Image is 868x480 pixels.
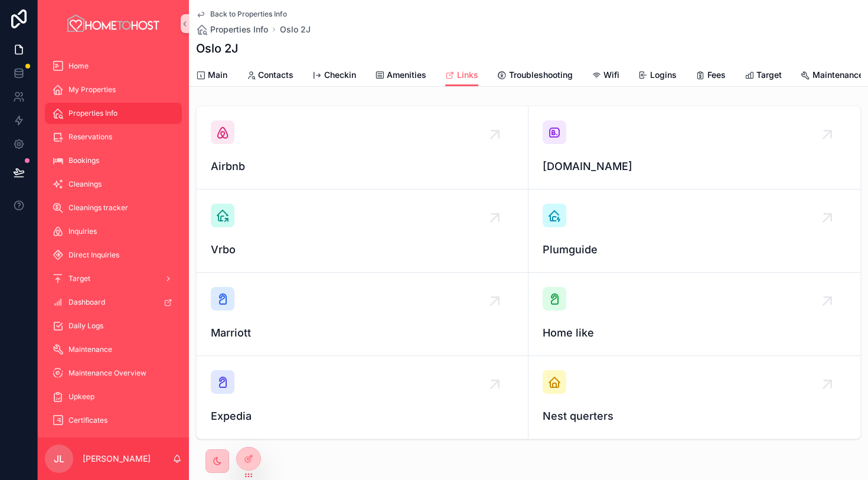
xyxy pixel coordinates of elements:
a: My Properties [45,79,182,100]
span: Vrbo [211,241,514,258]
a: Inquiries [45,221,182,242]
a: Main [196,64,227,88]
span: Amenities [387,69,426,81]
a: Maintenance [45,339,182,360]
span: Airbnb [211,158,514,175]
a: Upkeep [45,386,182,407]
a: Bookings [45,150,182,171]
span: Links [457,69,478,81]
span: Nest querters [543,408,846,425]
span: Home like [543,325,846,341]
span: Target [756,69,782,81]
span: Certificates [68,416,107,425]
a: Properties Info [196,24,268,35]
span: Upkeep [68,392,94,401]
a: Certificates [45,410,182,431]
span: Fees [707,69,726,81]
span: Checkin [324,69,356,81]
a: Cleanings [45,174,182,195]
h1: Oslo 2J [196,40,239,57]
a: Home [45,55,182,77]
span: Direct Inquiries [68,250,119,260]
a: Oslo 2J [280,24,311,35]
span: Target [68,274,90,283]
a: Troubleshooting [497,64,573,88]
a: Fees [696,64,726,88]
span: Cleanings [68,179,102,189]
span: Plumguide [543,241,846,258]
a: Back to Properties Info [196,9,287,19]
span: Bookings [68,156,99,165]
a: Target [45,268,182,289]
a: Target [745,64,782,88]
a: [DOMAIN_NAME] [528,106,860,190]
a: Contacts [246,64,293,88]
span: Cleanings tracker [68,203,128,213]
span: Wifi [603,69,619,81]
a: Nest querters [528,356,860,439]
span: Properties Info [210,24,268,35]
a: Cleanings tracker [45,197,182,218]
span: Logins [650,69,677,81]
a: Plumguide [528,190,860,273]
span: Daily Logs [68,321,103,331]
span: Dashboard [68,298,105,307]
a: Wifi [592,64,619,88]
span: Properties Info [68,109,118,118]
span: Expedia [211,408,514,425]
span: Inquiries [68,227,97,236]
a: Maintenance Overview [45,363,182,384]
a: Amenities [375,64,426,88]
span: Maintenance [812,69,863,81]
a: Home like [528,273,860,356]
a: Marriott [197,273,528,356]
img: App logo [66,14,161,33]
span: Marriott [211,325,514,341]
span: Troubleshooting [509,69,573,81]
span: Maintenance [68,345,112,354]
a: Daily Logs [45,315,182,337]
span: Main [208,69,227,81]
a: Expedia [197,356,528,439]
a: Direct Inquiries [45,244,182,266]
span: Contacts [258,69,293,81]
a: Reservations [45,126,182,148]
span: Maintenance Overview [68,368,146,378]
a: Airbnb [197,106,528,190]
span: Reservations [68,132,112,142]
span: JL [54,452,64,466]
a: Properties Info [45,103,182,124]
a: Vrbo [197,190,528,273]
span: My Properties [68,85,116,94]
span: Back to Properties Info [210,9,287,19]
a: Maintenance [801,64,863,88]
span: [DOMAIN_NAME] [543,158,846,175]
a: Checkin [312,64,356,88]
p: [PERSON_NAME] [83,453,151,465]
a: Logins [638,64,677,88]
a: Dashboard [45,292,182,313]
span: Home [68,61,89,71]
div: scrollable content [38,47,189,437]
a: Links [445,64,478,87]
